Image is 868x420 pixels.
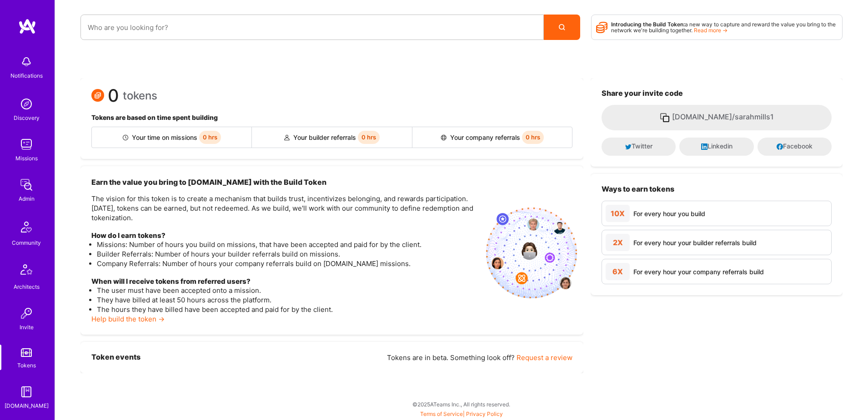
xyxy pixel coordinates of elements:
div: Your builder referrals [252,127,412,148]
span: 0 hrs [199,131,221,144]
img: guide book [17,383,35,401]
h3: Share your invite code [602,89,832,98]
img: discovery [17,95,35,113]
a: Help build the token → [91,315,165,323]
span: Tokens are in beta. Something look off? [387,353,515,362]
i: icon Twitter [625,143,632,150]
li: The user must have been accepted onto a mission. [97,286,479,295]
img: Architects [15,260,37,282]
h3: Ways to earn tokens [602,185,832,193]
span: tokens [123,91,157,100]
li: Company Referrals: Number of hours your company referrals build on [DOMAIN_NAME] missions. [97,259,479,268]
img: admin teamwork [17,176,35,194]
div: Your company referrals [412,127,572,148]
li: Builder Referrals: Number of hours your builder referrals build on missions. [97,249,479,259]
img: profile [520,242,538,260]
div: Community [12,238,41,247]
a: Request a review [517,353,572,362]
strong: Introducing the Build Token: [611,21,685,28]
div: For every hour your company referrals build [633,267,764,277]
img: logo [18,18,36,35]
img: Community [15,216,37,238]
img: Token icon [91,89,104,102]
div: 2X [606,234,630,251]
div: [DOMAIN_NAME] [5,401,49,410]
i: icon Copy [659,112,670,123]
button: Facebook [758,138,832,156]
img: Company referral icon [441,135,447,140]
span: 0 [108,91,119,100]
a: Read more → [694,27,728,34]
div: Admin [19,194,35,203]
img: bell [17,53,35,71]
input: Who are you looking for? [88,16,537,39]
li: The hours they have billed have been accepted and paid for by the client. [97,305,479,314]
img: teamwork [17,135,35,153]
div: Your time on missions [92,127,252,148]
i: icon Facebook [777,143,783,150]
i: icon LinkedInDark [701,143,707,150]
h3: Token events [91,353,140,362]
h4: How do I earn tokens? [91,232,479,240]
li: Missions: Number of hours you build on missions, that have been accepted and paid for by the client. [97,240,479,249]
i: icon Points [596,19,607,36]
h3: Earn the value you bring to [DOMAIN_NAME] with the Build Token [91,177,479,187]
div: For every hour your builder referrals build [633,238,757,247]
div: Tokens [17,361,36,370]
li: They have billed at least 50 hours across the platform. [97,295,479,305]
div: For every hour you build [633,209,705,218]
button: Linkedin [679,138,753,156]
img: tokens [21,348,32,357]
div: Architects [14,282,40,292]
button: [DOMAIN_NAME]/sarahmills1 [602,105,832,130]
span: a new way to capture and reward the value you bring to the network we're building together. [611,21,836,34]
a: Terms of Service [420,410,463,417]
span: 0 hrs [522,131,544,144]
div: Discovery [14,113,40,123]
img: Invite [17,304,35,322]
img: invite [486,208,577,298]
h4: When will I receive tokens from referred users? [91,277,479,286]
div: Invite [20,322,34,332]
img: Builder icon [123,135,128,140]
span: | [420,410,503,417]
h4: Tokens are based on time spent building [91,114,572,122]
span: 0 hrs [358,131,380,144]
i: icon Search [559,24,565,30]
a: Privacy Policy [466,410,503,417]
img: Builder referral icon [284,135,290,140]
div: Notifications [10,71,43,80]
div: Missions [15,153,38,163]
div: © 2025 ATeams Inc., All rights reserved. [55,393,868,415]
div: 10X [606,205,630,222]
p: The vision for this token is to create a mechanism that builds trust, incentivizes belonging, and... [91,194,479,222]
div: 6X [606,263,630,280]
button: Twitter [602,138,676,156]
